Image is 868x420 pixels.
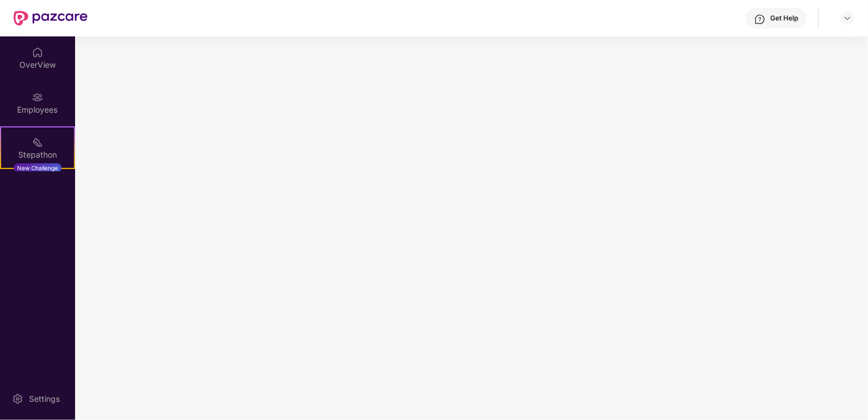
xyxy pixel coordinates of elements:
img: svg+xml;base64,PHN2ZyBpZD0iSG9tZSIgeG1sbnM9Imh0dHA6Ly93d3cudzMub3JnLzIwMDAvc3ZnIiB3aWR0aD0iMjAiIG... [32,47,43,58]
div: Stepathon [1,149,74,160]
img: svg+xml;base64,PHN2ZyBpZD0iU2V0dGluZy0yMHgyMCIgeG1sbnM9Imh0dHA6Ly93d3cudzMub3JnLzIwMDAvc3ZnIiB3aW... [12,393,23,405]
img: svg+xml;base64,PHN2ZyBpZD0iSGVscC0zMngzMiIgeG1sbnM9Imh0dHA6Ly93d3cudzMub3JnLzIwMDAvc3ZnIiB3aWR0aD... [754,14,766,25]
img: svg+xml;base64,PHN2ZyB4bWxucz0iaHR0cDovL3d3dy53My5vcmcvMjAwMC9zdmciIHdpZHRoPSIyMSIgaGVpZ2h0PSIyMC... [32,137,43,148]
div: Get Help [770,14,798,23]
div: New Challenge [14,163,61,172]
img: svg+xml;base64,PHN2ZyBpZD0iRHJvcGRvd24tMzJ4MzIiIHhtbG5zPSJodHRwOi8vd3d3LnczLm9yZy8yMDAwL3N2ZyIgd2... [843,14,852,23]
img: svg+xml;base64,PHN2ZyBpZD0iRW1wbG95ZWVzIiB4bWxucz0iaHR0cDovL3d3dy53My5vcmcvMjAwMC9zdmciIHdpZHRoPS... [32,92,43,103]
div: Settings [26,393,63,405]
img: New Pazcare Logo [14,11,88,26]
